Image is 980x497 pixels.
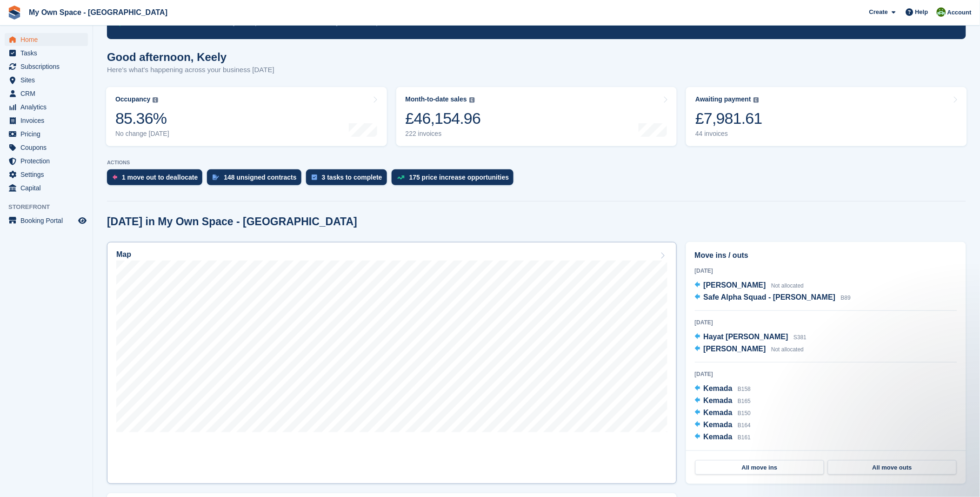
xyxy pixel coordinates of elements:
[20,33,76,46] span: Home
[695,383,751,395] a: Kemada B158
[107,65,274,75] p: Here's what's happening across your business [DATE]
[20,181,76,195] span: Capital
[107,160,966,166] p: ACTIONS
[695,419,751,431] a: Kemada B164
[695,460,824,475] a: All move ins
[695,109,762,128] div: £7,981.61
[5,128,88,141] a: menu
[396,87,677,146] a: Month-to-date sales £46,154.96 222 invoices
[793,334,807,341] span: S381
[392,169,519,190] a: 175 price increase opportunities
[306,169,392,190] a: 3 tasks to complete
[20,154,76,168] span: Protection
[937,7,946,17] img: Keely
[8,202,93,212] span: Storefront
[704,384,733,392] span: Kemada
[122,174,198,181] div: 1 move out to deallocate
[312,175,317,180] img: task-75834270c22a3079a89374b754ae025e5fb1db73e45f91037f5363f120a921f8.svg
[397,175,405,180] img: price_increase_opportunities-93ffe204e8149a01c8c9dc8f82e8f89637d9d84a8eef4429ea346261dce0b2c0.svg
[20,141,76,154] span: Coupons
[153,97,158,103] img: icon-info-grey-7440780725fd019a000dd9b08b2336e03edf1995a4989e88bcd33f0948082b44.svg
[686,87,967,146] a: Awaiting payment £7,981.61 44 invoices
[5,214,88,227] a: menu
[20,87,76,100] span: CRM
[5,168,88,181] a: menu
[753,97,759,103] img: icon-info-grey-7440780725fd019a000dd9b08b2336e03edf1995a4989e88bcd33f0948082b44.svg
[409,174,509,181] div: 175 price increase opportunities
[704,433,733,441] span: Kemada
[771,346,804,353] span: Not allocated
[107,215,357,228] h2: [DATE] in My Own Space - [GEOGRAPHIC_DATA]
[704,293,836,301] span: Safe Alpha Squad - [PERSON_NAME]
[695,130,762,138] div: 44 invoices
[469,97,475,103] img: icon-info-grey-7440780725fd019a000dd9b08b2336e03edf1995a4989e88bcd33f0948082b44.svg
[406,109,481,128] div: £46,154.96
[106,87,387,146] a: Occupancy 85.36% No change [DATE]
[947,8,972,17] span: Account
[869,7,888,17] span: Create
[695,431,751,443] a: Kemada B161
[207,169,306,190] a: 148 unsigned contracts
[107,51,274,63] h1: Good afternoon, Keely
[107,242,677,484] a: Map
[841,295,851,301] span: B89
[695,395,751,407] a: Kemada B165
[704,421,733,429] span: Kemada
[20,114,76,127] span: Invoices
[5,33,88,46] a: menu
[695,331,807,343] a: Hayat [PERSON_NAME] S381
[7,6,21,20] img: stora-icon-8386f47178a22dfd0bd8f6a31ec36ba5ce8667c1dd55bd0f319d3a0aa187defe.svg
[115,130,169,138] div: No change [DATE]
[695,250,957,261] h2: Move ins / outs
[20,60,76,73] span: Subscriptions
[738,434,751,441] span: B161
[695,267,957,275] div: [DATE]
[20,74,76,87] span: Sites
[20,214,76,227] span: Booking Portal
[5,181,88,195] a: menu
[5,87,88,100] a: menu
[704,345,766,353] span: [PERSON_NAME]
[695,95,751,103] div: Awaiting payment
[704,281,766,289] span: [PERSON_NAME]
[5,74,88,87] a: menu
[738,422,751,429] span: B164
[25,5,171,20] a: My Own Space - [GEOGRAPHIC_DATA]
[695,318,957,327] div: [DATE]
[20,168,76,181] span: Settings
[695,407,751,419] a: Kemada B150
[115,95,150,103] div: Occupancy
[828,460,957,475] a: All move outs
[5,154,88,168] a: menu
[738,386,751,392] span: B158
[695,280,804,292] a: [PERSON_NAME] Not allocated
[704,409,733,416] span: Kemada
[695,343,804,356] a: [PERSON_NAME] Not allocated
[915,7,928,17] span: Help
[322,174,382,181] div: 3 tasks to complete
[77,215,88,226] a: Preview store
[5,60,88,73] a: menu
[406,130,481,138] div: 222 invoices
[5,101,88,114] a: menu
[115,109,169,128] div: 85.36%
[5,114,88,127] a: menu
[5,141,88,154] a: menu
[213,175,219,180] img: contract_signature_icon-13c848040528278c33f63329250d36e43548de30e8caae1d1a13099fd9432cc5.svg
[224,174,296,181] div: 148 unsigned contracts
[738,398,751,404] span: B165
[20,128,76,141] span: Pricing
[695,370,957,378] div: [DATE]
[113,175,117,180] img: move_outs_to_deallocate_icon-f764333ba52eb49d3ac5e1228854f67142a1ed5810a6f6cc68b1a99e826820c5.svg
[738,410,751,416] span: B150
[704,396,733,404] span: Kemada
[20,47,76,60] span: Tasks
[771,282,804,289] span: Not allocated
[20,101,76,114] span: Analytics
[5,47,88,60] a: menu
[695,292,851,304] a: Safe Alpha Squad - [PERSON_NAME] B89
[116,250,131,259] h2: Map
[406,95,467,103] div: Month-to-date sales
[107,169,207,190] a: 1 move out to deallocate
[704,333,788,341] span: Hayat [PERSON_NAME]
